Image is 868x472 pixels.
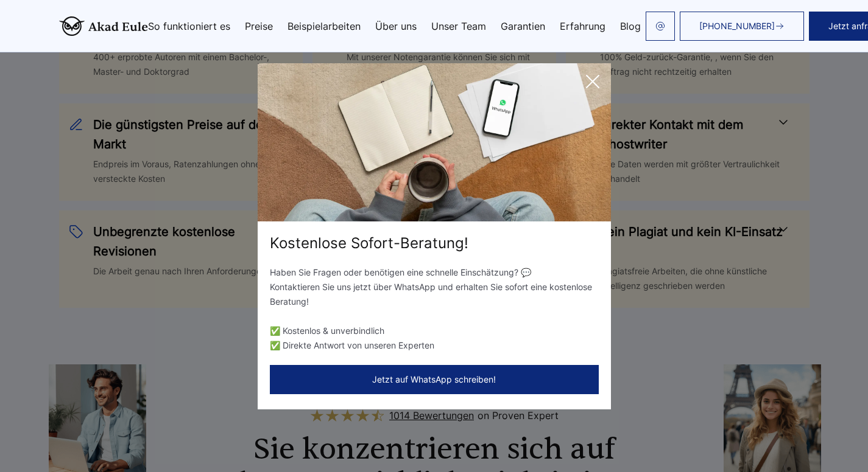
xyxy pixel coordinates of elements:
li: ✅ Direkte Antwort von unseren Experten [270,338,599,353]
a: [PHONE_NUMBER] [680,12,804,41]
a: Beispielarbeiten [288,21,361,31]
img: exit [258,63,611,221]
button: Jetzt auf WhatsApp schreiben! [270,365,599,394]
a: Erfahrung [560,21,605,31]
a: Unser Team [431,21,486,31]
a: Preise [245,21,273,31]
span: [PHONE_NUMBER] [699,21,775,31]
a: Über uns [375,21,417,31]
a: Blog [620,21,641,31]
a: So funktioniert es [148,21,230,31]
p: Haben Sie Fragen oder benötigen eine schnelle Einschätzung? 💬 Kontaktieren Sie uns jetzt über Wha... [270,265,599,309]
a: Garantien [501,21,545,31]
div: Kostenlose Sofort-Beratung! [258,234,611,253]
img: email [655,21,665,31]
img: logo [59,16,148,36]
li: ✅ Kostenlos & unverbindlich [270,324,599,338]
